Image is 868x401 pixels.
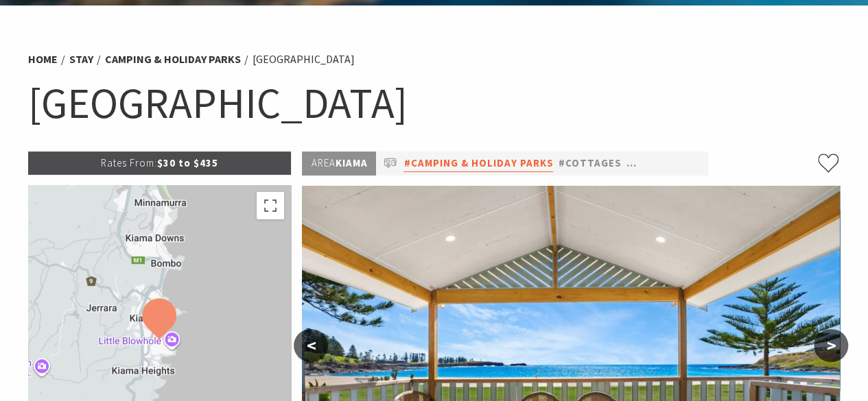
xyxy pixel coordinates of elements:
[558,155,621,172] a: #Cottages
[311,156,335,169] span: Area
[101,156,157,169] span: Rates From:
[302,151,376,175] p: Kiama
[626,155,705,172] a: #Pet Friendly
[28,52,58,66] a: Home
[69,52,93,66] a: Stay
[28,151,292,175] p: $30 to $435
[257,192,284,219] button: Vollbildansicht ein/aus
[294,329,328,362] button: <
[814,329,848,362] button: >
[28,75,841,131] h1: [GEOGRAPHIC_DATA]
[403,155,553,172] a: #Camping & Holiday Parks
[253,51,355,69] li: [GEOGRAPHIC_DATA]
[105,52,241,66] a: Camping & Holiday Parks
